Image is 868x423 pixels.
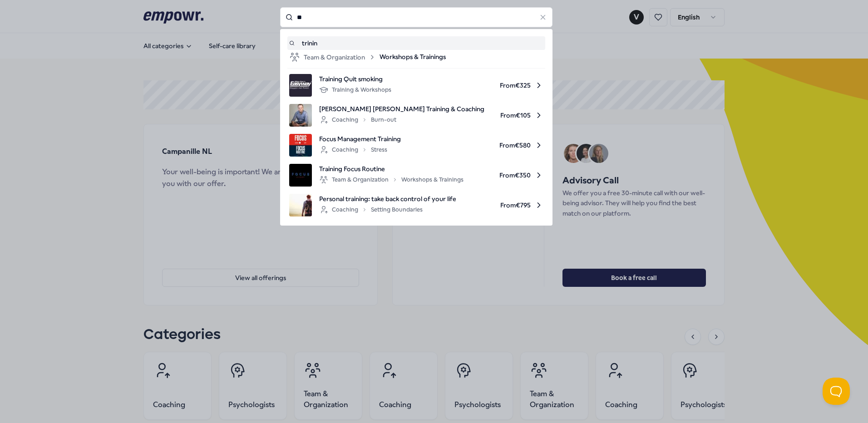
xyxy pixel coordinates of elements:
input: Search for products, categories or subcategories [280,7,552,27]
span: Focus Management Training [319,134,401,144]
span: Personal training: take back control of your life [319,194,456,204]
a: product imageTraining Focus RoutineTeam & OrganizationWorkshops & TrainingsFrom€350 [289,164,543,187]
img: product image [289,164,312,187]
a: product imageTraining Quit smokingTraining & WorkshopsFrom€325 [289,74,543,97]
span: From € 795 [464,194,543,216]
span: [PERSON_NAME] [PERSON_NAME] Training & Coaching [319,104,484,114]
iframe: Help Scout Beacon - Open [823,378,850,405]
span: From € 580 [408,134,543,157]
div: Team & Organization [289,52,376,63]
span: From € 325 [399,74,543,97]
a: Team & OrganizationWorkshops & Trainings [289,52,543,63]
div: Team & Organization Workshops & Trainings [319,174,464,185]
img: product image [289,104,312,127]
a: trinin [289,38,543,48]
div: Coaching Stress [319,144,387,155]
span: Training Focus Routine [319,164,464,174]
span: From € 105 [492,104,543,127]
img: product image [289,74,312,97]
span: From € 350 [471,164,543,187]
a: product imagePersonal training: take back control of your lifeCoachingSetting BoundariesFrom€795 [289,194,543,216]
a: product imageFocus Management TrainingCoachingStressFrom€580 [289,134,543,157]
span: Workshops & Trainings [380,52,446,63]
span: Training Quit smoking [319,74,391,84]
div: Training & Workshops [319,84,391,95]
div: Coaching Setting Boundaries [319,204,423,215]
img: product image [289,194,312,216]
div: Coaching Burn-out [319,114,396,125]
a: product image[PERSON_NAME] [PERSON_NAME] Training & CoachingCoachingBurn-outFrom€105 [289,104,543,127]
img: product image [289,134,312,157]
